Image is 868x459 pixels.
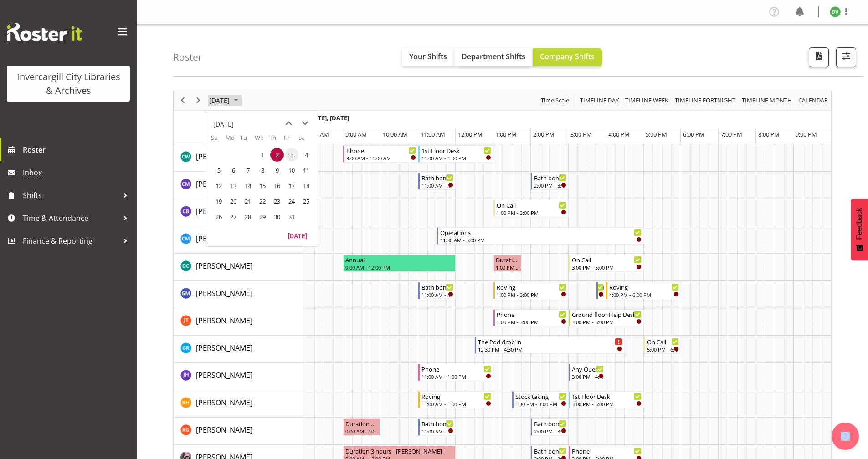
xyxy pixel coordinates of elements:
span: Monday, October 27, 2025 [226,210,240,224]
div: Grace Roscoe-Squires"s event - The Pod drop in Begin From Thursday, October 2, 2025 at 12:30:00 P... [475,337,625,354]
div: 1:30 PM - 3:00 PM [515,400,566,408]
div: Chris Broad"s event - On Call Begin From Thursday, October 2, 2025 at 1:00:00 PM GMT+13:00 Ends A... [493,200,569,217]
div: Gabriel McKay Smith"s event - New book tagging Begin From Thursday, October 2, 2025 at 3:45:00 PM... [596,282,606,299]
a: [PERSON_NAME] [196,397,252,408]
div: 11:00 AM - 12:00 PM [421,182,453,189]
button: Company Shifts [533,48,602,66]
span: Department Shifts [462,51,525,61]
div: 2:00 PM - 3:00 PM [534,428,566,435]
a: [PERSON_NAME] [196,206,252,217]
div: 2:00 PM - 3:00 PM [534,182,566,189]
div: Bath bombs [421,173,453,182]
span: Monday, October 13, 2025 [226,179,240,193]
span: 8:00 AM [308,130,329,138]
span: Time Scale [540,95,570,106]
span: Wednesday, October 22, 2025 [256,194,269,208]
div: 11:30 AM - 5:00 PM [440,236,641,244]
div: 1:00 PM - 3:00 PM [497,209,566,216]
div: Cindy Mulrooney"s event - Operations Begin From Thursday, October 2, 2025 at 11:30:00 AM GMT+13:0... [437,227,643,245]
span: [PERSON_NAME] [196,398,252,408]
div: Phone [346,146,416,155]
div: Chamique Mamolo"s event - Bath bombs Begin From Thursday, October 2, 2025 at 11:00:00 AM GMT+13:0... [418,173,456,190]
button: Timeline Week [624,95,670,106]
div: Kaela Harley"s event - Stock taking Begin From Thursday, October 2, 2025 at 1:30:00 PM GMT+13:00 ... [512,391,569,408]
td: Catherine Wilson resource [174,144,305,172]
div: 3:45 PM - 4:00 PM [600,291,604,298]
td: Donald Cunningham resource [174,254,305,281]
div: 11:00 AM - 1:00 PM [421,373,491,380]
div: Catherine Wilson"s event - 1st Floor Desk Begin From Thursday, October 2, 2025 at 11:00:00 AM GMT... [418,145,493,163]
button: Filter Shifts [836,47,856,67]
button: previous month [280,115,297,132]
a: [PERSON_NAME] [196,178,252,189]
span: [PERSON_NAME] [196,234,252,244]
span: Sunday, October 12, 2025 [212,179,226,193]
span: Monday, October 20, 2025 [226,194,240,208]
a: [PERSON_NAME] [196,288,252,299]
td: Katie Greene resource [174,418,305,445]
div: Stock taking [515,392,566,401]
div: On Call [647,337,679,346]
span: [DATE], [DATE] [308,114,349,122]
div: 3:00 PM - 4:00 PM [572,373,604,380]
div: Glen Tomlinson"s event - Phone Begin From Thursday, October 2, 2025 at 1:00:00 PM GMT+13:00 Ends ... [493,309,569,326]
div: Ground floor Help Desk [572,310,642,319]
span: Thursday, October 23, 2025 [270,194,284,208]
div: Any Questions [572,364,604,373]
button: Month [797,95,830,106]
span: Sunday, October 19, 2025 [212,194,226,208]
div: Gabriel McKay Smith"s event - Roving Begin From Thursday, October 2, 2025 at 4:00:00 PM GMT+13:00... [606,282,681,299]
span: 5:00 PM [646,130,667,138]
th: We [255,133,269,147]
span: 9:00 PM [796,130,817,138]
div: New book tagging [600,282,604,291]
div: title [213,115,234,133]
div: Duration 0 hours - [PERSON_NAME] [496,255,519,264]
div: next period [190,91,206,110]
div: Operations [440,228,641,237]
span: Timeline Week [624,95,669,106]
td: Jill Harpur resource [174,363,305,390]
span: Tuesday, October 14, 2025 [241,179,255,193]
img: Rosterit website logo [7,23,82,41]
div: Bath bombs [421,282,453,291]
span: Feedback [855,208,863,240]
div: 12:30 PM - 4:30 PM [478,346,623,353]
span: Wednesday, October 1, 2025 [256,148,269,162]
div: 9:00 AM - 12:00 PM [345,264,453,271]
a: [PERSON_NAME] [196,342,252,353]
span: Saturday, October 4, 2025 [299,148,313,162]
th: Th [269,133,284,147]
button: Time Scale [539,95,571,106]
a: [PERSON_NAME] [196,424,252,435]
span: 1:00 PM [495,130,517,138]
span: Thursday, October 16, 2025 [270,179,284,193]
div: On Call [497,200,566,209]
th: Su [211,133,226,147]
span: 4:00 PM [608,130,630,138]
span: Thursday, October 9, 2025 [270,163,284,177]
span: Time & Attendance [23,211,118,225]
span: Friday, October 31, 2025 [285,210,298,224]
span: 2:00 PM [533,130,555,138]
span: Friday, October 10, 2025 [285,163,298,177]
div: 4:00 PM - 6:00 PM [609,291,679,298]
span: Timeline Fortnight [674,95,736,106]
button: October 2025 [208,95,242,106]
td: Chamique Mamolo resource [174,172,305,199]
a: [PERSON_NAME] [196,151,252,162]
span: [PERSON_NAME] [196,425,252,435]
span: Roster [23,143,132,157]
span: Saturday, October 18, 2025 [299,179,313,193]
span: Monday, October 6, 2025 [226,163,240,177]
div: 11:00 AM - 12:00 PM [421,428,453,435]
div: 1:00 PM - 1:45 PM [496,264,519,271]
div: 1st Floor Desk [572,392,642,401]
div: 11:00 AM - 1:00 PM [421,154,491,162]
div: Catherine Wilson"s event - Phone Begin From Thursday, October 2, 2025 at 9:00:00 AM GMT+13:00 End... [343,145,418,163]
img: help-xxl-2.png [841,432,850,441]
th: Tu [240,133,255,147]
div: On Call [572,255,642,264]
span: 8:00 PM [758,130,780,138]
